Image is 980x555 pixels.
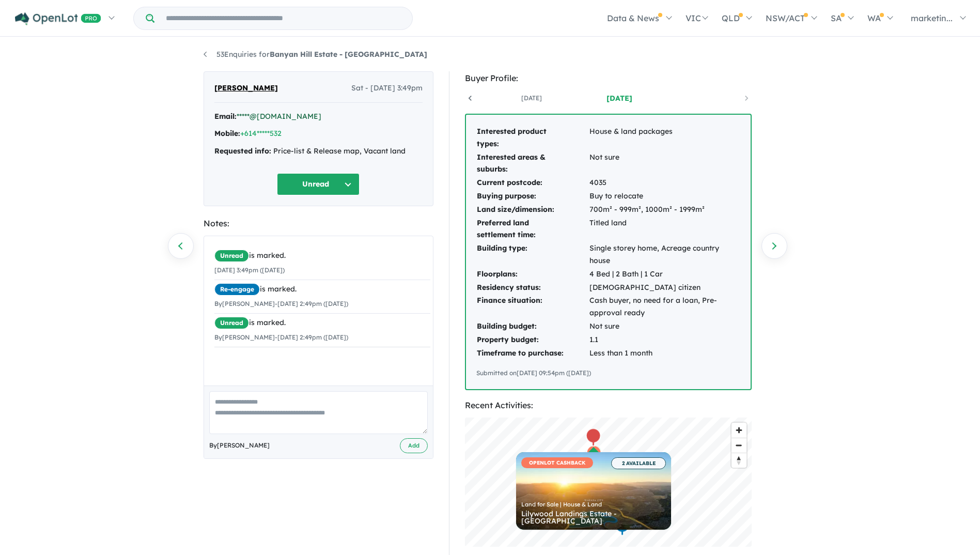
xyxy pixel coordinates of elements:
[476,125,589,151] td: Interested product types:
[521,510,666,525] div: Lilywood Landings Estate - [GEOGRAPHIC_DATA]
[214,250,430,262] div: is marked.
[214,317,249,329] span: Unread
[521,502,666,507] div: Land for Sale | House & Land
[589,347,740,360] td: Less than 1 month
[732,453,746,468] button: Reset bearing to north
[586,445,601,464] div: Map marker
[214,317,430,329] div: is marked.
[476,294,589,320] td: Finance situation:
[351,82,423,95] span: Sat - [DATE] 3:49pm
[476,242,589,268] td: Building type:
[476,190,589,203] td: Buying purpose:
[911,13,953,23] span: marketin...
[589,242,740,268] td: Single storey home, Acreage country house
[204,49,777,61] nav: breadcrumb
[209,440,270,451] span: By [PERSON_NAME]
[214,266,285,274] small: [DATE] 3:49pm ([DATE])
[589,203,740,217] td: 700m² - 999m², 1000m² - 1999m²
[476,268,589,281] td: Floorplans:
[589,333,740,347] td: 1.1
[611,457,666,469] span: 2 AVAILABLE
[476,203,589,217] td: Land size/dimension:
[214,146,271,156] strong: Requested info:
[157,7,410,29] input: Try estate name, suburb, builder or developer
[476,368,740,378] div: Submitted on [DATE] 09:54pm ([DATE])
[589,190,740,203] td: Buy to relocate
[400,438,428,453] button: Add
[476,333,589,347] td: Property budget:
[277,173,360,195] button: Unread
[214,300,348,307] small: By [PERSON_NAME] - [DATE] 2:49pm ([DATE])
[476,281,589,295] td: Residency status:
[589,125,740,151] td: House & land packages
[589,294,740,320] td: Cash buyer, no need for a loan, Pre-approval ready
[589,320,740,333] td: Not sure
[476,151,589,177] td: Interested areas & suburbs:
[214,283,260,296] span: Re-engage
[204,50,427,59] a: 53Enquiries forBanyan Hill Estate - [GEOGRAPHIC_DATA]
[214,82,278,95] span: [PERSON_NAME]
[732,423,746,438] button: Zoom in
[585,428,601,447] div: Map marker
[15,12,101,25] img: Openlot PRO Logo White
[476,320,589,333] td: Building budget:
[589,217,740,242] td: Titled land
[214,333,348,341] small: By [PERSON_NAME] - [DATE] 2:49pm ([DATE])
[465,418,752,547] canvas: Map
[589,281,740,295] td: [DEMOGRAPHIC_DATA] citizen
[476,347,589,360] td: Timeframe to purchase:
[732,438,746,453] button: Zoom out
[214,129,240,138] strong: Mobile:
[204,217,433,230] div: Notes:
[476,176,589,190] td: Current postcode:
[521,457,593,468] span: OPENLOT CASHBACK
[270,50,427,59] strong: Banyan Hill Estate - [GEOGRAPHIC_DATA]
[575,93,663,103] a: [DATE]
[465,71,752,85] div: Buyer Profile:
[488,93,575,103] a: [DATE]
[589,151,740,177] td: Not sure
[589,176,740,190] td: 4035
[214,250,249,262] span: Unread
[586,444,602,464] div: Map marker
[476,217,589,242] td: Preferred land settlement time:
[589,268,740,281] td: 4 Bed | 2 Bath | 1 Car
[214,283,430,296] div: is marked.
[214,112,237,121] strong: Email:
[214,145,423,158] div: Price-list & Release map, Vacant land
[465,398,752,412] div: Recent Activities:
[516,452,671,530] a: OPENLOT CASHBACK 2 AVAILABLE Land for Sale | House & Land Lilywood Landings Estate - [GEOGRAPHIC_...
